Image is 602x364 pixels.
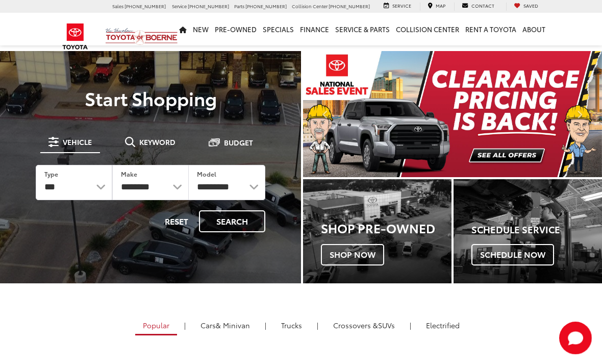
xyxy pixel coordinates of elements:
[454,179,602,283] div: Toyota
[303,179,451,283] a: Shop Pre-Owned Shop Now
[407,320,414,330] li: |
[105,28,178,45] img: Vic Vaughan Toyota of Boerne
[262,320,269,330] li: |
[234,3,244,9] span: Parts
[216,320,250,330] span: & Minivan
[245,3,287,9] span: [PHONE_NUMBER]
[193,317,258,334] a: Cars
[436,2,445,9] span: Map
[273,317,310,334] a: Trucks
[333,320,378,330] span: Crossovers &
[454,179,602,283] a: Schedule Service Schedule Now
[471,225,602,235] h4: Schedule Service
[292,3,328,9] span: Collision Center
[321,221,451,234] h3: Shop Pre-Owned
[321,244,384,265] span: Shop Now
[454,3,502,11] a: Contact
[188,3,229,9] span: [PHONE_NUMBER]
[112,3,123,9] span: Sales
[314,320,321,330] li: |
[332,13,393,45] a: Service & Parts: Opens in a new tab
[471,244,554,265] span: Schedule Now
[63,138,92,145] span: Vehicle
[139,138,175,145] span: Keyword
[519,13,548,45] a: About
[156,210,197,232] button: Reset
[523,2,538,9] span: Saved
[197,169,216,178] label: Model
[176,13,190,45] a: Home
[182,320,188,330] li: |
[172,3,187,9] span: Service
[303,51,602,177] section: Carousel section with vehicle pictures - may contain disclaimers.
[212,13,260,45] a: Pre-Owned
[471,2,494,9] span: Contact
[303,71,348,157] button: Click to view previous picture.
[418,317,467,334] a: Electrified
[420,3,453,11] a: Map
[135,317,177,335] a: Popular
[559,322,592,354] button: Toggle Chat Window
[462,13,519,45] a: Rent a Toyota
[260,13,297,45] a: Specials
[44,169,58,178] label: Type
[325,317,403,334] a: SUVs
[303,179,451,283] div: Toyota
[557,71,602,157] button: Click to view next picture.
[392,2,411,9] span: Service
[190,13,212,45] a: New
[56,20,94,53] img: Toyota
[303,51,602,177] img: Clearance Pricing Is Back
[224,139,253,146] span: Budget
[303,51,602,177] div: carousel slide number 1 of 2
[329,3,370,9] span: [PHONE_NUMBER]
[199,210,265,232] button: Search
[376,3,419,11] a: Service
[21,88,280,108] p: Start Shopping
[393,13,462,45] a: Collision Center
[559,322,592,354] svg: Start Chat
[121,169,137,178] label: Make
[506,3,546,11] a: My Saved Vehicles
[124,3,166,9] span: [PHONE_NUMBER]
[297,13,332,45] a: Finance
